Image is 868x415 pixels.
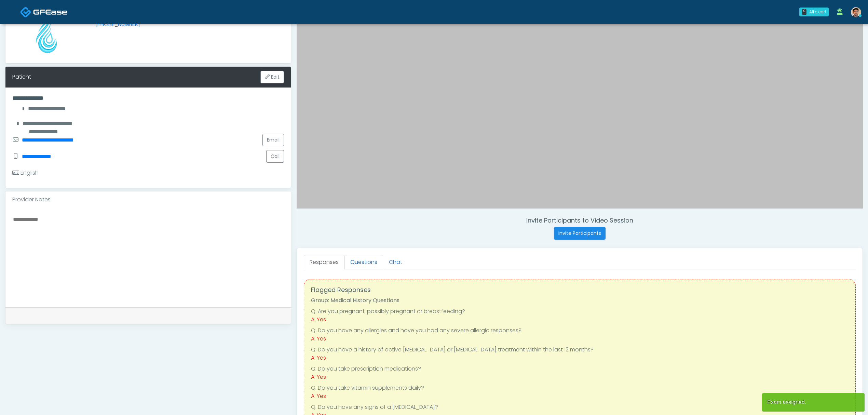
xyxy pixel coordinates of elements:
[33,9,67,15] img: Docovia
[762,393,865,412] article: Exam assigned.
[12,4,80,56] img: Provider image
[311,296,399,304] strong: Group: Medical History Questions
[20,1,67,23] a: Docovia
[311,354,849,362] div: A: Yes
[12,169,39,177] div: English
[311,365,849,373] li: Q: Do you take prescription medications?
[311,384,849,392] li: Q: Do you take vitamin supplements daily?
[311,316,849,324] div: A: Yes
[311,392,849,400] div: A: Yes
[311,346,849,354] li: Q: Do you have a history of active [MEDICAL_DATA] or [MEDICAL_DATA] treatment within the last 12 ...
[311,335,849,343] div: A: Yes
[311,403,849,411] li: Q: Do you have any signs of a [MEDICAL_DATA]?
[311,326,849,335] li: Q: Do you have any allergies and have you had any severe allergic responses?
[260,71,284,83] button: Edit
[311,286,849,294] h4: Flagged Responses
[5,3,26,23] button: Open LiveChat chat widget
[95,20,140,28] a: [PHONE_NUMBER]
[304,255,344,269] a: Responses
[297,217,863,224] h4: Invite Participants to Video Session
[851,7,861,17] img: Kenner Medina
[809,9,826,15] div: All clear!
[795,5,833,19] a: 0 All clear!
[554,227,606,240] button: Invite Participants
[344,255,383,269] a: Questions
[383,255,408,269] a: Chat
[802,9,806,15] div: 0
[5,191,291,208] div: Provider Notes
[20,6,31,18] img: Docovia
[262,134,284,146] a: Email
[266,150,284,163] button: Call
[12,73,31,81] div: Patient
[95,4,227,51] p: Coastal Infusions Mobile IV Therapy and Wellness [GEOGRAPHIC_DATA] Location
[311,307,849,316] li: Q: Are you pregnant, possibly pregnant or breastfeeding?
[311,373,849,381] div: A: Yes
